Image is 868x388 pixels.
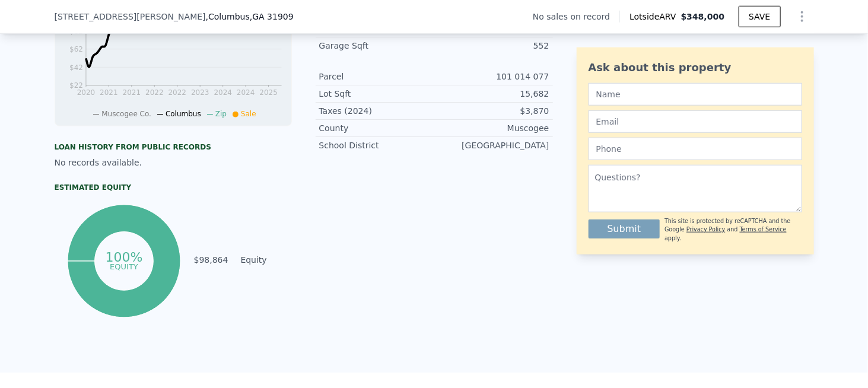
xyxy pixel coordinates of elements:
[191,89,209,97] tspan: 2023
[434,40,549,52] div: 552
[664,217,802,243] div: This site is protected by reCAPTCHA and the Google and apply.
[69,45,83,53] tspan: $62
[533,11,619,23] div: No sales on record
[681,12,725,21] span: $348,000
[434,105,549,117] div: $3,870
[319,40,434,52] div: Garage Sqft
[55,142,292,152] div: Loan history from public records
[237,89,255,97] tspan: 2024
[69,27,83,36] tspan: $82
[434,139,549,151] div: [GEOGRAPHIC_DATA]
[319,122,434,134] div: County
[100,89,118,97] tspan: 2021
[145,89,164,97] tspan: 2022
[166,110,201,118] span: Columbus
[215,110,227,118] span: Zip
[740,226,787,233] a: Terms of Service
[589,220,660,238] button: Submit
[122,89,141,97] tspan: 2021
[69,82,83,90] tspan: $22
[250,12,294,21] span: , GA 31909
[259,89,278,97] tspan: 2025
[168,89,186,97] tspan: 2022
[434,122,549,134] div: Muscogee
[434,88,549,100] div: 15,682
[69,63,83,72] tspan: $42
[101,110,151,118] span: Muscogee Co.
[739,6,780,27] button: SAVE
[110,262,138,271] tspan: equity
[589,110,802,133] input: Email
[686,226,725,233] a: Privacy Policy
[629,11,681,23] span: Lotside ARV
[214,89,232,97] tspan: 2024
[589,138,802,160] input: Phone
[193,253,229,266] td: $98,864
[239,253,292,266] td: Equity
[77,89,95,97] tspan: 2020
[589,83,802,106] input: Name
[790,5,814,28] button: Show Options
[319,139,434,151] div: School District
[105,250,142,265] tspan: 100%
[434,71,549,82] div: 101 014 077
[241,110,256,118] span: Sale
[55,11,206,23] span: [STREET_ADDRESS][PERSON_NAME]
[55,183,292,192] div: Estimated Equity
[319,88,434,100] div: Lot Sqft
[319,105,434,117] div: Taxes (2024)
[206,11,294,23] span: , Columbus
[319,71,434,82] div: Parcel
[589,59,802,76] div: Ask about this property
[55,157,292,168] div: No records available.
